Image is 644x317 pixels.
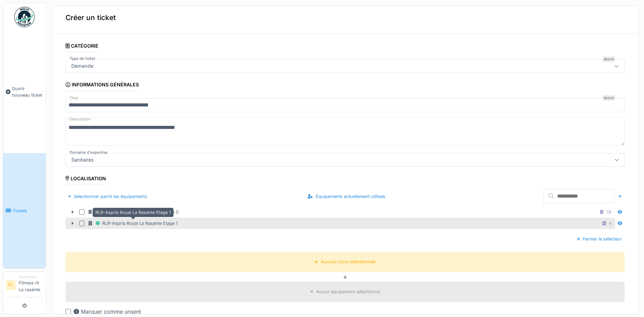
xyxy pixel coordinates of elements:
[68,150,109,155] label: Domaine d'expertise
[606,209,611,215] div: 78
[69,62,96,70] div: Demande
[6,280,16,290] li: FL
[89,208,179,216] div: RLR-Aspria Royal La Rasante Etage 0
[66,173,106,185] div: Localisation
[603,95,615,101] div: Requis
[52,1,638,34] div: Créer un ticket
[66,80,139,91] div: Informations générales
[69,156,96,164] div: Sanitaires
[609,220,611,227] div: 4
[321,258,375,265] div: Aucune zone sélectionnée
[3,153,46,268] a: Tickets
[19,274,43,296] li: Fitness rlr La rasante
[6,274,43,297] a: FL DemandeurFitness rlr La rasante
[3,31,46,153] a: Ouvrir nouveau ticket
[68,115,92,123] label: Description
[305,192,388,201] div: Équipements actuellement utilisés
[66,192,150,201] div: Sélectionner parmi les équipements
[74,307,141,316] div: Marquer comme urgent
[68,95,79,101] label: Titre
[12,85,43,98] span: Ouvrir nouveau ticket
[66,41,98,52] div: Catégorie
[574,234,625,244] div: Fermer le sélecteur
[93,208,173,217] div: RLR-Aspria Royal La Rasante Etage 1
[89,219,178,228] div: RLR-Aspria Royal La Rasante Etage 1
[603,56,615,62] div: Requis
[68,56,97,62] label: Type de ticket
[14,7,35,27] img: Badge_color-CXgf-gQk.svg
[316,288,380,295] div: Aucun équipement sélectionné
[13,207,43,214] span: Tickets
[19,274,43,280] div: Demandeur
